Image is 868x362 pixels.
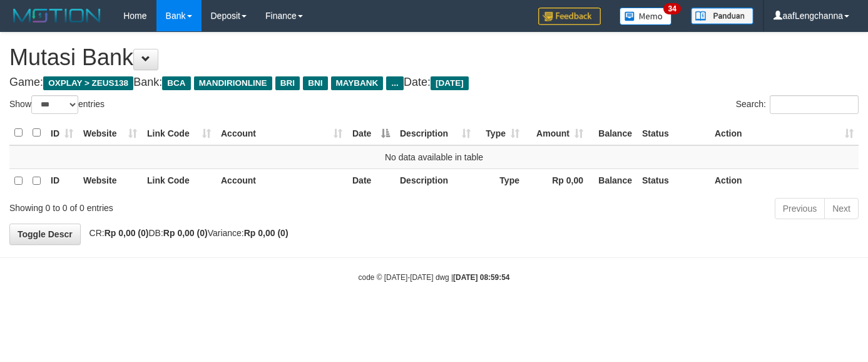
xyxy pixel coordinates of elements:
th: Balance [588,121,637,145]
th: Date: activate to sort column descending [347,121,395,145]
strong: Rp 0,00 (0) [105,228,149,238]
span: BNI [303,76,327,90]
th: Description: activate to sort column ascending [395,121,476,145]
th: Type: activate to sort column ascending [476,121,524,145]
img: Feedback.jpg [538,8,601,25]
td: No data available in table [9,145,859,169]
span: 34 [663,3,680,14]
span: CR: DB: Variance: [83,228,288,238]
th: Type [476,168,524,193]
th: Date [347,168,395,193]
span: MANDIRIONLINE [194,76,272,90]
span: BCA [162,76,190,90]
label: Search: [736,95,859,114]
th: Action [710,168,859,193]
a: Toggle Descr [9,224,81,245]
th: Link Code [142,168,216,193]
th: Status [637,121,710,145]
div: Showing 0 to 0 of 0 entries [9,197,352,214]
th: ID [46,168,78,193]
th: Description [395,168,476,193]
th: Rp 0,00 [524,168,588,193]
img: MOTION_logo.png [9,6,105,25]
strong: [DATE] 08:59:54 [453,273,509,282]
span: OXPLAY > ZEUS138 [43,76,133,90]
img: Button%20Memo.svg [620,8,672,25]
span: BRI [275,76,300,90]
span: [DATE] [431,76,469,90]
th: Account: activate to sort column ascending [216,121,347,145]
th: Account [216,168,347,193]
label: Show entries [9,95,105,114]
th: Balance [588,168,637,193]
input: Search: [770,95,859,114]
a: Next [824,198,859,219]
strong: Rp 0,00 (0) [244,228,288,238]
th: Action: activate to sort column ascending [710,121,859,145]
th: ID: activate to sort column ascending [46,121,78,145]
h4: Game: Bank: Date: [9,76,859,89]
th: Status [637,168,710,193]
select: Showentries [31,95,78,114]
th: Website: activate to sort column ascending [78,121,142,145]
small: code © [DATE]-[DATE] dwg | [359,273,510,282]
span: ... [386,76,403,90]
th: Link Code: activate to sort column ascending [142,121,216,145]
th: Amount: activate to sort column ascending [524,121,588,145]
span: MAYBANK [331,76,384,90]
th: Website [78,168,142,193]
img: panduan.png [691,8,753,24]
a: Previous [775,198,825,219]
h1: Mutasi Bank [9,45,859,70]
strong: Rp 0,00 (0) [163,228,208,238]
